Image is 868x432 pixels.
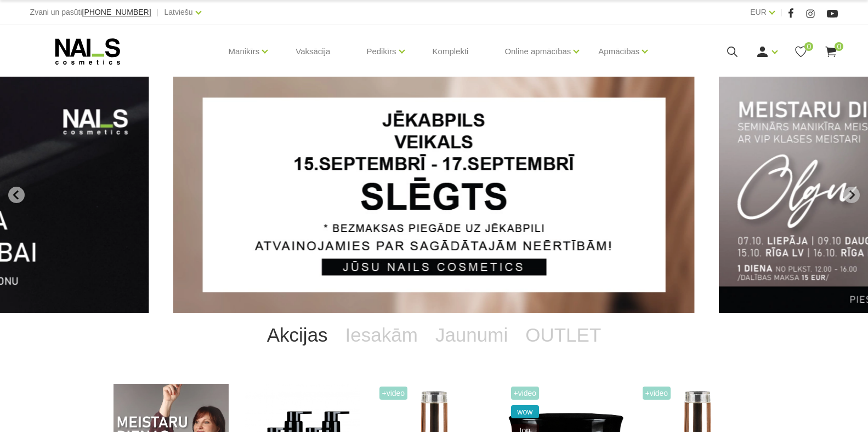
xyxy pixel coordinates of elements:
[258,313,337,357] a: Akcijas
[30,5,151,19] div: Zvani un pasūti
[804,42,813,51] span: 0
[517,313,610,357] a: OUTLET
[794,45,808,59] a: 0
[379,387,408,400] span: +Video
[511,387,540,400] span: +Video
[424,25,478,78] a: Komplekti
[287,25,339,78] a: Vaksācija
[157,5,159,19] span: |
[843,187,860,203] button: Next slide
[337,313,427,357] a: Iesakām
[82,8,151,16] a: [PHONE_NUMBER]
[164,5,192,19] a: Latviešu
[511,405,540,418] span: wow
[8,187,25,203] button: Go to last slide
[824,45,838,59] a: 0
[643,387,671,400] span: +Video
[598,30,639,73] a: Apmācības
[366,30,396,73] a: Pedikīrs
[835,42,843,51] span: 0
[229,30,260,73] a: Manikīrs
[427,313,517,357] a: Jaunumi
[174,77,695,313] li: 1 of 14
[504,30,571,73] a: Online apmācības
[750,5,767,19] a: EUR
[780,5,782,19] span: |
